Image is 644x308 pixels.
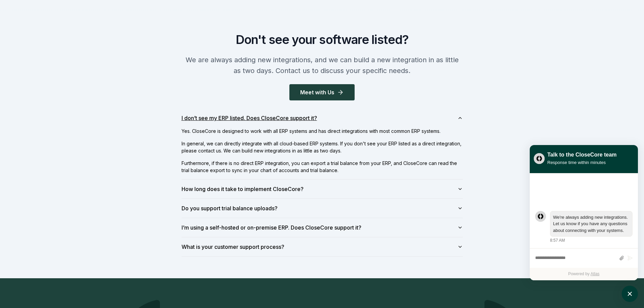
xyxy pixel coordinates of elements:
button: How long does it take to implement CloseCore? [182,180,463,198]
button: Meet with Us [289,84,355,100]
button: Attach files by clicking or dropping files here [619,255,624,261]
div: Talk to the CloseCore team [547,151,617,159]
p: Yes. CloseCore is designed to work with all ERP systems and has direct integrations with most com... [182,127,463,135]
div: atlas-message-text [553,214,629,234]
button: Do you support trial balance uploads? [182,199,463,218]
div: atlas-composer [535,252,633,264]
button: I’m using a self-hosted or on-premise ERP. Does CloseCore support it? [182,218,463,237]
div: Friday, August 29, 8:57 AM [550,211,633,244]
div: atlas-message-author-avatar [535,211,546,222]
p: Furthermore, if there is no direct ERP integration, you can export a trial balance from your ERP,... [182,160,463,174]
h2: Don't see your software listed? [182,33,463,46]
p: In general, we can directly integrate with all cloud-based ERP systems. If you don't see your ERP... [182,140,463,154]
div: atlas-window [530,145,638,280]
div: I don’t see my ERP listed. Does CloseCore support it? [182,127,463,179]
p: We are always adding new integrations, and we can build a new integration in as little as two day... [182,54,463,76]
img: yblje5SQxOoZuw2TcITt_icon.png [534,153,545,164]
a: Atlas [591,271,600,276]
div: atlas-message [535,211,633,244]
div: 8:57 AM [550,237,565,243]
div: Powered by [530,268,638,280]
div: atlas-ticket [530,173,638,280]
div: atlas-message-bubble [550,211,633,237]
button: I don’t see my ERP listed. Does CloseCore support it? [182,109,463,127]
button: atlas-launcher [622,286,638,302]
button: What is your customer support process? [182,237,463,256]
div: Response time within minutes [547,159,617,166]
